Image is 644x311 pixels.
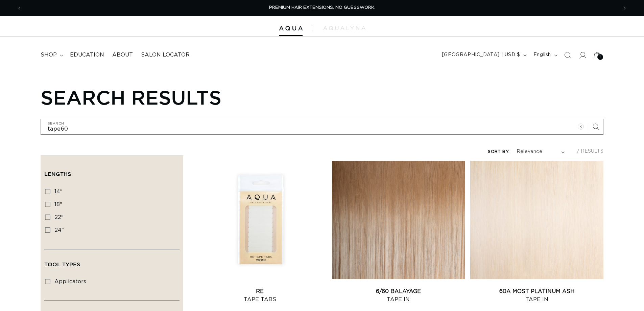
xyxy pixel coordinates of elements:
[193,287,327,304] a: Re Tape Tabs
[279,26,303,31] img: Aqua Hair Extensions
[70,51,104,59] span: Education
[269,5,375,10] span: PREMIUM HAIR EXTENSIONS. NO GUESSWORK.
[588,119,603,134] button: Search
[323,26,365,30] img: aqualyna.com
[488,150,509,154] label: Sort by:
[600,54,601,60] span: 1
[44,261,80,267] span: Tool Types
[470,287,603,304] a: 60A Most Platinum Ash Tape In
[576,149,603,154] span: 7 results
[54,227,64,233] span: 24"
[41,86,603,109] h1: Search results
[44,159,180,183] summary: Lengths (0 selected)
[41,51,57,59] span: shop
[108,47,137,63] a: About
[54,189,63,194] span: 14"
[44,249,180,274] summary: Tool Types (0 selected)
[438,49,529,62] button: [GEOGRAPHIC_DATA] | USD $
[533,51,551,59] span: English
[54,215,64,220] span: 22"
[617,2,632,15] button: Next announcement
[141,51,190,59] span: Salon Locator
[332,287,465,304] a: 6/60 Balayage Tape In
[137,47,194,63] a: Salon Locator
[37,47,66,63] summary: shop
[66,47,108,63] a: Education
[529,49,560,62] button: English
[41,119,603,134] input: Search
[54,202,62,207] span: 18"
[573,119,588,134] button: Clear search term
[560,48,575,63] summary: Search
[12,2,27,15] button: Previous announcement
[112,51,133,59] span: About
[54,279,86,284] span: applicators
[44,171,71,177] span: Lengths
[442,51,520,59] span: [GEOGRAPHIC_DATA] | USD $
